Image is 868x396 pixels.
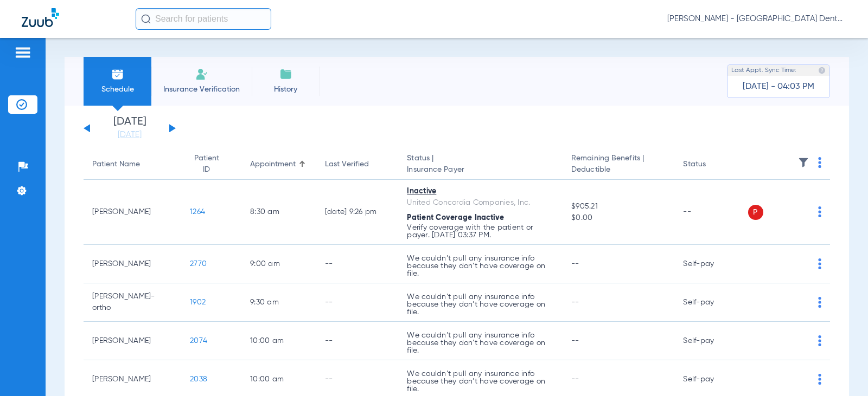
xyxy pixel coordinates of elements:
img: group-dot-blue.svg [818,258,821,269]
div: United Concordia Companies, Inc. [407,197,554,209]
span: -- [571,375,579,383]
img: Manual Insurance Verification [195,68,208,81]
a: [DATE] [97,129,162,140]
span: 2038 [190,375,207,383]
td: [PERSON_NAME]-ortho [84,283,181,322]
span: $0.00 [571,212,666,224]
div: Inactive [407,186,554,197]
div: Appointment [250,159,308,170]
div: Patient ID [190,153,233,176]
span: Last Appt. Sync Time: [731,65,796,76]
p: We couldn’t pull any insurance info because they don’t have coverage on file. [407,255,554,277]
span: [DATE] - 04:03 PM [743,81,814,92]
td: -- [674,180,748,245]
span: -- [571,260,579,268]
img: last sync help info [818,67,826,74]
span: Insurance Verification [159,84,244,95]
td: Self-pay [674,283,748,322]
span: History [260,84,311,95]
img: Schedule [111,68,124,81]
span: P [748,205,763,220]
td: [PERSON_NAME] [84,322,181,360]
td: 9:00 AM [241,245,316,283]
p: We couldn’t pull any insurance info because they don’t have coverage on file. [407,370,554,393]
div: Patient ID [190,153,223,176]
td: 10:00 AM [241,322,316,360]
td: Self-pay [674,245,748,283]
span: 1902 [190,298,206,306]
p: We couldn’t pull any insurance info because they don’t have coverage on file. [407,332,554,354]
span: $905.21 [571,201,666,212]
img: Zuub Logo [22,8,59,27]
th: Status | [398,150,563,180]
td: -- [316,283,399,322]
li: [DATE] [97,116,162,140]
td: 8:30 AM [241,180,316,245]
div: Last Verified [325,159,369,170]
div: Last Verified [325,159,390,170]
td: Self-pay [674,322,748,360]
span: -- [571,298,579,306]
img: group-dot-blue.svg [818,297,821,308]
td: [PERSON_NAME] [84,245,181,283]
th: Status [674,150,748,180]
span: 2074 [190,337,207,345]
img: hamburger-icon [14,46,31,59]
td: -- [316,322,399,360]
img: History [279,68,292,81]
span: Schedule [92,84,143,95]
span: Insurance Payer [407,164,554,176]
p: Verify coverage with the patient or payer. [DATE] 03:37 PM. [407,224,554,239]
th: Remaining Benefits | [563,150,674,180]
td: [PERSON_NAME] [84,180,181,245]
span: Deductible [571,164,666,176]
img: Search Icon [141,14,151,24]
span: Patient Coverage Inactive [407,214,504,222]
span: -- [571,337,579,345]
td: [DATE] 9:26 PM [316,180,399,245]
div: Patient Name [92,159,140,170]
p: We couldn’t pull any insurance info because they don’t have coverage on file. [407,293,554,316]
img: group-dot-blue.svg [818,157,821,168]
span: 2770 [190,260,207,268]
img: filter.svg [798,157,809,168]
img: group-dot-blue.svg [818,374,821,385]
div: Appointment [250,159,296,170]
input: Search for patients [136,8,271,30]
div: Patient Name [92,159,173,170]
td: -- [316,245,399,283]
td: 9:30 AM [241,283,316,322]
img: group-dot-blue.svg [818,335,821,346]
img: group-dot-blue.svg [818,206,821,217]
span: 1264 [190,208,205,216]
span: [PERSON_NAME] - [GEOGRAPHIC_DATA] Dental Care [667,14,846,24]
